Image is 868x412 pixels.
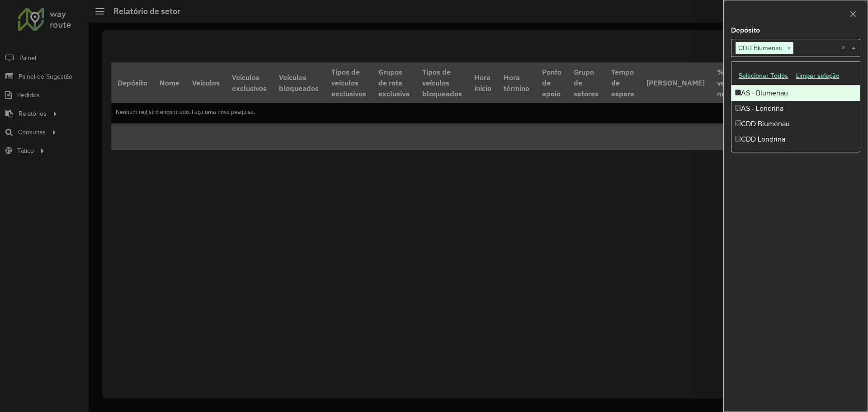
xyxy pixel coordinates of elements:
[731,25,760,36] label: Depósito
[792,69,844,83] button: Limpar seleção
[735,69,792,83] button: Selecionar Todos
[731,116,860,132] div: CDD Blumenau
[731,85,860,101] div: AS - Blumenau
[736,43,785,53] span: CDD Blumenau
[841,43,849,53] span: Clear all
[731,62,860,152] ng-dropdown-panel: Options list
[731,132,860,147] div: CDD Londrina
[731,101,860,116] div: AS - Londrina
[785,43,793,54] span: ×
